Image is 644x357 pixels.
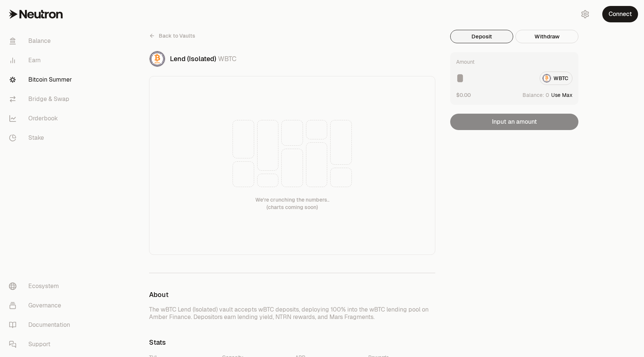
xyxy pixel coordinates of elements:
div: We're crunching the numbers.. (charts coming soon) [255,196,329,211]
a: Earn [3,51,80,70]
span: Lend (Isolated) [170,54,216,63]
button: $0.00 [456,91,471,99]
a: Bridge & Swap [3,89,80,109]
a: Balance [3,31,80,51]
button: Withdraw [515,30,578,43]
button: Connect [602,6,638,22]
span: WBTC [218,54,237,63]
h3: Stats [149,339,435,346]
button: Use Max [551,91,572,99]
a: Ecosystem [3,277,80,296]
span: Back to Vaults [159,32,195,40]
a: Back to Vaults [149,30,195,42]
a: Governance [3,296,80,315]
a: Documentation [3,315,80,335]
a: Orderbook [3,109,80,128]
img: WBTC Logo [150,51,165,66]
p: The wBTC Lend (Isolated) vault accepts wBTC deposits, deploying 100% into the wBTC lending pool o... [149,306,435,321]
a: Stake [3,128,80,148]
button: Deposit [450,30,513,43]
h3: About [149,291,435,298]
div: Amount [456,58,474,66]
span: Balance: [523,91,544,99]
a: Bitcoin Summer [3,70,80,89]
a: Support [3,335,80,354]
